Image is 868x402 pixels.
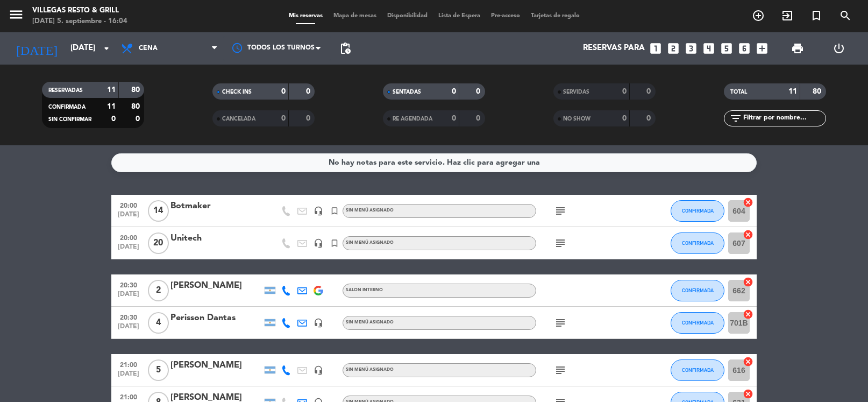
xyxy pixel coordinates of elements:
input: Filtrar por nombre... [742,112,826,124]
span: 14 [148,200,169,222]
span: CONFIRMADA [48,104,86,110]
i: headset_mic [314,318,323,328]
i: subject [554,364,567,377]
span: [DATE] [115,323,142,335]
span: CONFIRMADA [682,320,714,326]
strong: 0 [646,115,653,122]
strong: 0 [476,115,482,122]
span: RESERVADAS [48,88,83,93]
span: [DATE] [115,211,142,223]
i: subject [554,204,567,217]
strong: 80 [131,103,142,110]
strong: 0 [306,115,312,122]
span: 4 [148,312,169,334]
span: NO SHOW [563,116,590,122]
i: cancel [743,277,753,287]
i: headset_mic [314,365,323,375]
span: [DATE] [115,370,142,383]
i: looks_6 [737,41,751,55]
button: CONFIRMADA [671,359,724,381]
i: looks_one [649,41,663,55]
strong: 0 [622,88,627,95]
i: turned_in_not [330,206,339,216]
img: google-logo.png [314,286,323,295]
strong: 0 [281,115,286,122]
div: [PERSON_NAME] [170,279,262,293]
i: search [839,9,852,22]
span: Pre-acceso [486,13,525,19]
i: turned_in_not [810,9,823,22]
span: [DATE] [115,243,142,256]
button: CONFIRMADA [671,200,724,222]
strong: 0 [452,88,456,95]
strong: 0 [111,115,116,123]
span: pending_actions [339,42,352,55]
span: CANCELADA [222,116,255,122]
strong: 80 [131,86,142,94]
button: CONFIRMADA [671,232,724,254]
strong: 80 [813,88,823,95]
i: arrow_drop_down [100,42,113,55]
span: CONFIRMADA [682,287,714,293]
span: SENTADAS [393,89,421,95]
span: CONFIRMADA [682,208,714,214]
strong: 11 [788,88,797,95]
span: Disponibilidad [382,13,433,19]
strong: 11 [107,103,116,110]
span: SALON INTERNO [346,288,383,292]
strong: 0 [622,115,627,122]
div: No hay notas para este servicio. Haz clic para agregar una [329,157,540,169]
span: [DATE] [115,291,142,303]
span: 21:00 [115,358,142,370]
span: CHECK INS [222,89,252,95]
span: Sin menú asignado [346,368,394,372]
i: add_circle_outline [752,9,765,22]
i: cancel [743,197,753,208]
span: 5 [148,359,169,381]
i: menu [8,6,24,23]
div: [PERSON_NAME] [170,358,262,372]
span: Tarjetas de regalo [525,13,585,19]
i: cancel [743,389,753,399]
i: headset_mic [314,238,323,248]
div: Perisson Dantas [170,311,262,325]
span: 20 [148,232,169,254]
i: power_settings_new [833,42,845,55]
span: CONFIRMADA [682,367,714,373]
i: cancel [743,356,753,367]
i: filter_list [729,112,742,125]
i: looks_two [666,41,680,55]
span: 20:00 [115,231,142,243]
i: exit_to_app [781,9,794,22]
span: Mis reservas [283,13,328,19]
span: TOTAL [730,89,747,95]
span: Reservas para [583,44,645,53]
span: Mapa de mesas [328,13,382,19]
strong: 0 [646,88,653,95]
button: menu [8,6,24,26]
span: 20:30 [115,278,142,291]
span: Lista de Espera [433,13,486,19]
div: [DATE] 5. septiembre - 16:04 [32,16,127,27]
i: cancel [743,229,753,240]
i: headset_mic [314,206,323,216]
button: CONFIRMADA [671,312,724,334]
span: SIN CONFIRMAR [48,117,91,122]
span: RE AGENDADA [393,116,432,122]
i: turned_in_not [330,238,339,248]
i: [DATE] [8,37,65,60]
i: subject [554,237,567,250]
span: 20:00 [115,199,142,211]
i: subject [554,316,567,329]
button: CONFIRMADA [671,280,724,301]
span: Sin menú asignado [346,320,394,325]
span: Cena [139,45,158,52]
strong: 0 [281,88,286,95]
span: Sin menú asignado [346,241,394,245]
i: add_box [755,41,769,55]
i: looks_4 [702,41,716,55]
strong: 0 [476,88,482,95]
strong: 0 [136,115,142,123]
i: cancel [743,309,753,320]
span: print [791,42,804,55]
